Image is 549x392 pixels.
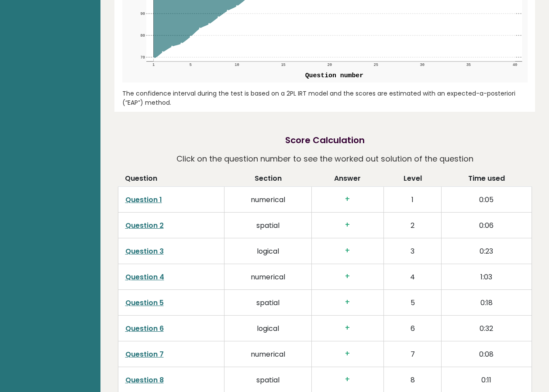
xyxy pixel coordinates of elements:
[384,289,442,315] td: 5
[305,72,363,79] text: Question number
[466,63,470,67] text: 35
[140,34,145,38] text: 80
[125,246,164,256] a: Question 3
[189,63,191,67] text: 5
[441,289,532,315] td: 0:18
[224,173,311,187] th: Section
[441,212,532,238] td: 0:06
[125,298,164,308] a: Question 5
[125,323,164,334] a: Question 6
[441,173,532,187] th: Time used
[224,212,311,238] td: spatial
[327,63,331,67] text: 20
[224,238,311,264] td: logical
[319,220,377,230] h3: +
[285,134,365,147] h2: Score Calculation
[125,195,162,205] a: Question 1
[224,289,311,315] td: spatial
[384,264,442,289] td: 4
[319,375,377,384] h3: +
[224,341,311,367] td: numerical
[512,63,517,67] text: 40
[319,195,377,204] h3: +
[441,341,532,367] td: 0:08
[140,12,145,16] text: 90
[384,238,442,264] td: 3
[176,151,473,167] p: Click on the question number to see the worked out solution of the question
[319,298,377,307] h3: +
[319,349,377,358] h3: +
[373,63,378,67] text: 25
[384,315,442,341] td: 6
[140,55,145,60] text: 70
[441,238,532,264] td: 0:23
[122,89,528,107] div: The confidence interval during the test is based on a 2PL IRT model and the scores are estimated ...
[224,264,311,289] td: numerical
[319,246,377,255] h3: +
[118,173,224,187] th: Question
[384,186,442,212] td: 1
[420,63,424,67] text: 30
[441,186,532,212] td: 0:05
[319,272,377,281] h3: +
[224,315,311,341] td: logical
[125,220,164,230] a: Question 2
[384,341,442,367] td: 7
[152,63,155,67] text: 1
[311,173,384,187] th: Answer
[441,315,532,341] td: 0:32
[125,349,164,359] a: Question 7
[125,272,164,282] a: Question 4
[384,173,442,187] th: Level
[235,63,239,67] text: 10
[125,375,164,385] a: Question 8
[441,264,532,289] td: 1:03
[281,63,285,67] text: 15
[319,323,377,333] h3: +
[224,186,311,212] td: numerical
[384,212,442,238] td: 2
